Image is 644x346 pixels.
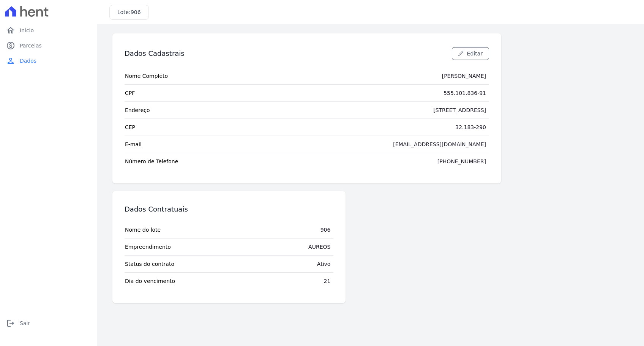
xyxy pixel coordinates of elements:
h3: Dados Cadastrais [125,49,185,58]
i: logout [6,319,15,328]
div: [STREET_ADDRESS] [433,106,486,114]
div: [EMAIL_ADDRESS][DOMAIN_NAME] [393,141,486,148]
div: 21 [324,277,331,285]
span: Nome do lote [125,226,161,234]
span: Editar [467,50,483,57]
a: paidParcelas [3,38,94,53]
div: 32.183-290 [455,123,486,131]
a: homeInício [3,23,94,38]
span: CEP [125,123,135,131]
span: Endereço [125,106,150,114]
i: paid [6,41,15,50]
span: Dados [20,57,36,65]
span: Empreendimento [125,243,171,251]
span: Parcelas [20,42,42,49]
a: personDados [3,53,94,68]
div: 906 [320,226,331,234]
span: Início [20,27,34,34]
span: Dia do vencimento [125,277,175,285]
a: Editar [452,47,489,60]
div: 555.101.836-91 [444,89,486,97]
span: Sair [20,319,30,327]
span: Status do contrato [125,260,174,268]
div: [PERSON_NAME] [442,72,486,80]
a: logoutSair [3,316,94,331]
h3: Dados Contratuais [125,205,188,214]
span: E-mail [125,141,142,148]
div: Ativo [317,260,331,268]
div: [PHONE_NUMBER] [437,158,486,165]
div: ÁUREOS [308,243,330,251]
span: 906 [131,9,141,15]
h3: Lote: [117,8,141,16]
span: Nome Completo [125,72,168,80]
span: Número de Telefone [125,158,178,165]
i: person [6,56,15,65]
span: CPF [125,89,135,97]
i: home [6,26,15,35]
